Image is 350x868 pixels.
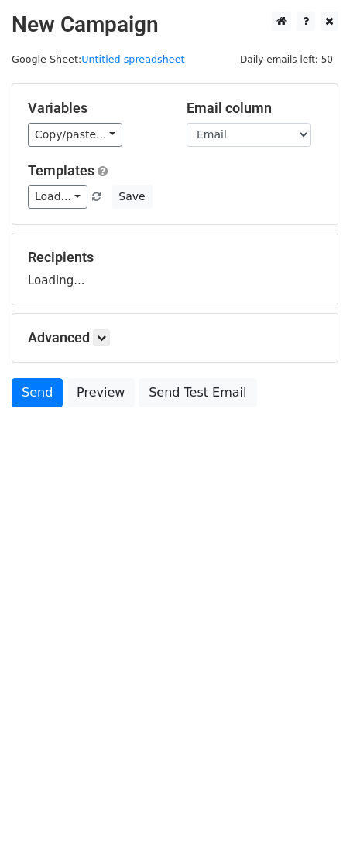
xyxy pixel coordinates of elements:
h5: Variables [28,100,163,117]
a: Daily emails left: 50 [235,53,338,65]
span: Daily emails left: 50 [235,51,338,68]
h5: Advanced [28,329,322,346]
a: Preview [67,378,135,407]
a: Send [12,378,63,407]
a: Send Test Email [139,378,256,407]
h5: Email column [187,100,322,117]
a: Copy/paste... [28,123,122,147]
a: Load... [28,185,87,209]
h5: Recipients [28,249,322,266]
a: Templates [28,162,94,179]
a: Untitled spreadsheet [81,53,184,65]
h2: New Campaign [12,12,338,38]
button: Save [112,185,152,209]
small: Google Sheet: [12,53,185,65]
div: Loading... [28,249,322,289]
